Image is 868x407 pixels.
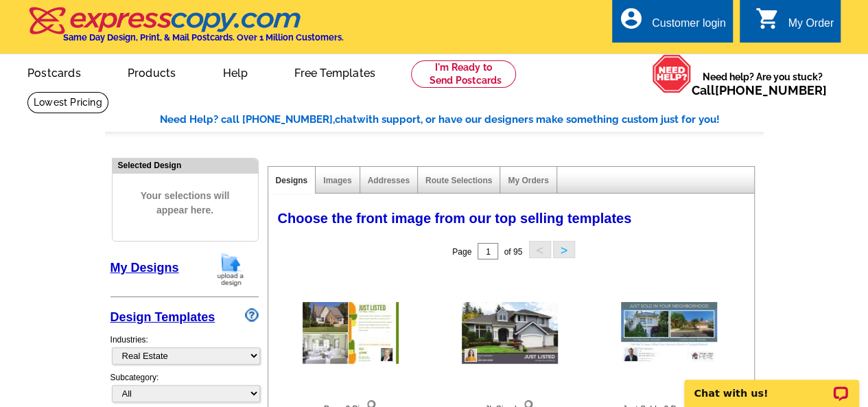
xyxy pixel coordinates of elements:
[619,15,726,32] a: account_circle Customer login
[529,241,551,258] button: <
[278,211,632,226] span: Choose the front image from our top selling templates
[715,83,827,97] a: [PHONE_NUMBER]
[619,6,644,31] i: account_circle
[335,113,357,126] span: chat
[755,6,779,31] i: shopping_cart
[160,112,764,128] div: Need Help? call [PHONE_NUMBER], with support, or have our designers make something custom just fo...
[123,175,248,231] span: Your selections will appear here.
[508,176,548,185] a: My Orders
[652,17,726,36] div: Customer login
[213,252,248,287] img: upload-design
[110,327,259,371] div: Industries:
[276,176,308,185] a: Designs
[63,32,344,43] h4: Same Day Design, Print, & Mail Postcards. Over 1 Million Customers.
[452,247,471,257] span: Page
[621,302,717,364] img: Just Sold - 2 Property
[504,247,522,257] span: of 95
[788,17,834,36] div: My Order
[425,176,492,185] a: Route Selections
[692,70,834,97] span: Need help? Are you stuck?
[553,241,575,258] button: >
[675,364,868,407] iframe: LiveChat chat widget
[106,56,198,88] a: Products
[27,16,344,43] a: Same Day Design, Print, & Mail Postcards. Over 1 Million Customers.
[110,261,179,275] a: My Designs
[5,56,103,88] a: Postcards
[272,56,397,88] a: Free Templates
[462,302,558,364] img: JL Simple
[200,56,270,88] a: Help
[692,83,827,97] span: Call
[368,176,410,185] a: Addresses
[323,176,351,185] a: Images
[303,302,399,364] img: Deco 2 Pic
[652,54,692,93] img: help
[755,15,834,32] a: shopping_cart My Order
[113,159,258,172] div: Selected Design
[245,308,259,322] img: design-wizard-help-icon.png
[110,310,215,324] a: Design Templates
